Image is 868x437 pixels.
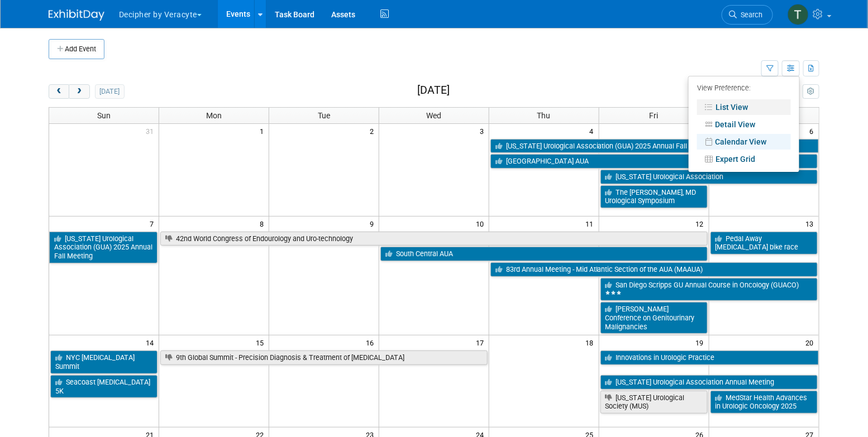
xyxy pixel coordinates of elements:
span: 10 [475,217,489,230]
a: [US_STATE] Urological Association [600,170,818,184]
span: 16 [365,335,379,349]
a: Calendar View [697,134,791,150]
span: 9 [369,217,379,230]
span: 2 [369,124,379,138]
span: Search [737,11,762,19]
span: Tue [318,111,330,120]
a: South Central AUA [380,247,708,261]
span: 15 [255,335,269,349]
a: Expert Grid [697,151,791,167]
span: 8 [259,217,269,230]
span: 11 [585,217,599,230]
span: 12 [695,217,709,230]
span: Mon [206,111,222,120]
a: [US_STATE] Urological Association (GUA) 2025 Annual Fall Meeting [490,139,819,153]
span: Wed [426,111,441,120]
a: [PERSON_NAME] Conference on Genitourinary Malignancies [600,302,708,334]
button: Add Event [49,39,104,59]
a: NYC [MEDICAL_DATA] Summit [50,350,158,373]
a: 42nd World Congress of Endourology and Uro-technology [160,232,707,246]
img: ExhibitDay [49,9,104,21]
button: [DATE] [95,84,125,99]
span: Thu [537,111,551,120]
button: next [69,84,89,99]
button: prev [49,84,69,99]
span: 4 [589,124,599,138]
span: 3 [479,124,489,138]
a: [GEOGRAPHIC_DATA] AUA [490,154,818,169]
a: Seacoast [MEDICAL_DATA] 5K [50,375,158,398]
span: 6 [809,124,819,138]
span: 31 [145,124,159,138]
a: 9th Global Summit - Precision Diagnosis & Treatment of [MEDICAL_DATA] [160,350,488,365]
a: Pedal Away [MEDICAL_DATA] bike race [710,232,818,254]
span: 17 [475,335,489,349]
a: San Diego Scripps GU Annual Course in Oncology (GUACO) [600,278,818,301]
span: 1 [259,124,269,138]
button: myCustomButton [803,84,819,99]
a: 83rd Annual Meeting - Mid Atlantic Section of the AUA (MAAUA) [490,262,818,277]
div: View Preference: [697,80,791,98]
h2: [DATE] [417,84,450,97]
span: 13 [805,217,819,230]
a: [US_STATE] Urological Association Annual Meeting [600,375,818,390]
a: [US_STATE] Urological Association (GUA) 2025 Annual Fall Meeting [49,232,158,263]
a: Detail View [697,117,791,132]
span: 18 [585,335,599,349]
a: [US_STATE] Urological Society (MUS) [600,391,708,414]
a: Search [722,5,773,25]
i: Personalize Calendar [807,88,814,95]
span: 7 [149,217,159,230]
img: Tony Alvarado [788,4,809,25]
a: The [PERSON_NAME], MD Urological Symposium [600,185,708,208]
span: Sun [97,111,111,120]
a: Innovations in Urologic Practice [600,350,819,365]
span: 19 [695,335,709,349]
span: 20 [805,335,819,349]
span: Fri [650,111,659,120]
span: 14 [145,335,159,349]
a: List View [697,99,791,115]
a: MedStar Health Advances in Urologic Oncology 2025 [710,391,818,414]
